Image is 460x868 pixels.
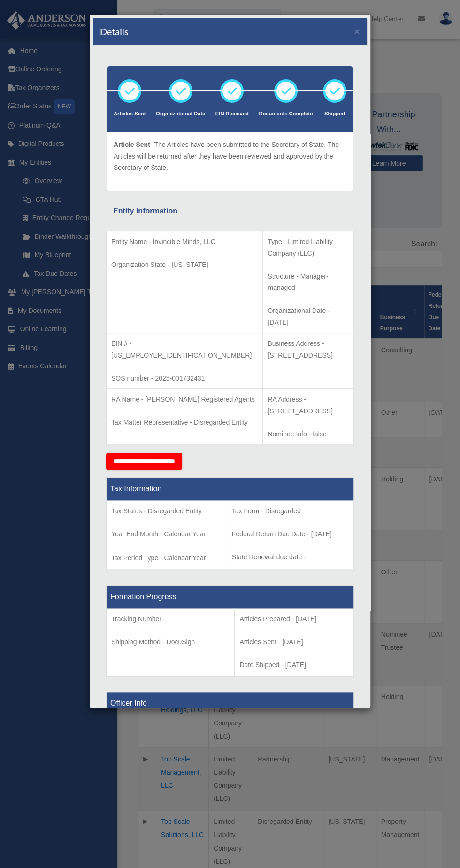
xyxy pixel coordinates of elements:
p: Tax Status - Disregarded Entity [111,505,222,517]
p: Tracking Number - [111,613,230,625]
p: Documents Complete [259,109,313,119]
p: Shipped [323,109,346,119]
span: Article Sent - [114,141,154,148]
p: Entity Name - Invincible Minds, LLC [111,236,258,248]
p: Organizational Date - [DATE] [268,305,349,328]
p: The Articles have been submitted to the Secretary of State. The Articles will be returned after t... [114,139,346,174]
p: Date Shipped - [DATE] [239,659,349,671]
th: Officer Info [107,692,354,715]
p: EIN Recieved [215,109,249,119]
p: Organization State - [US_STATE] [111,259,258,271]
p: Tax Matter Representative - Disregarded Entity [111,417,258,428]
p: Articles Sent - [DATE] [239,636,349,648]
p: Nominee Info - false [268,428,349,440]
p: Shipping Method - DocuSign [111,636,230,648]
p: Year End Month - Calendar Year [111,528,222,540]
p: Tax Form - Disregarded [232,505,349,517]
p: Organizational Date [156,109,205,119]
h4: Details [100,25,129,38]
button: × [354,26,360,36]
p: Articles Sent [114,109,146,119]
th: Tax Information [107,478,354,501]
p: Structure - Manager-managed [268,271,349,294]
th: Formation Progress [107,586,354,609]
p: Business Address - [STREET_ADDRESS] [268,338,349,361]
p: Articles Prepared - [DATE] [239,613,349,625]
p: Federal Return Due Date - [DATE] [232,528,349,540]
p: EIN # - [US_EMPLOYER_IDENTIFICATION_NUMBER] [111,338,258,361]
td: Tax Period Type - Calendar Year [107,501,227,570]
p: Type - Limited Liability Company (LLC) [268,236,349,259]
p: State Renewal due date - [232,551,349,563]
div: Entity Information [113,205,347,218]
p: RA Address - [STREET_ADDRESS] [268,394,349,417]
p: SOS number - 2025-001732431 [111,373,258,384]
p: RA Name - [PERSON_NAME] Registered Agents [111,394,258,405]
